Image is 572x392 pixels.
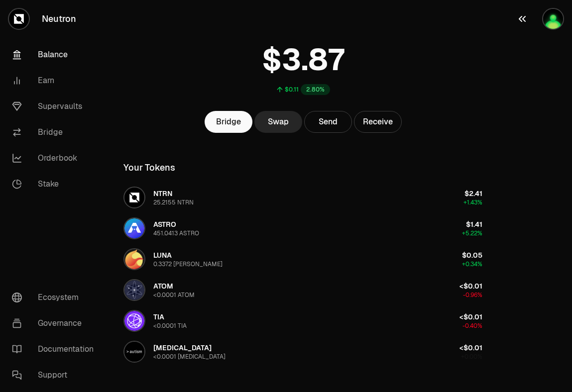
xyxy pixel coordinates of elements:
span: <$0.01 [459,282,482,291]
button: Receive [354,111,402,133]
div: <0.0001 TIA [153,322,187,330]
a: Earn [4,68,108,94]
a: Documentation [4,336,108,362]
img: LEDGER-PHIL [543,9,563,29]
button: ATOM LogoATOM<0.0001 ATOM<$0.01-0.96% [117,275,488,305]
span: -0.96% [463,291,482,299]
a: Supervaults [4,94,108,119]
span: $2.41 [464,189,482,198]
img: TIA Logo [124,311,144,331]
button: NTRN LogoNTRN25.2155 NTRN$2.41+1.43% [117,183,488,212]
button: Send [304,111,352,133]
span: LUNA [153,251,172,260]
button: TIA LogoTIA<0.0001 TIA<$0.01-0.40% [117,306,488,336]
a: Bridge [4,119,108,145]
a: Ecosystem [4,285,108,310]
a: Support [4,362,108,388]
span: +1.43% [463,198,482,206]
div: 0.3372 [PERSON_NAME] [153,260,223,268]
img: AUTISM Logo [124,342,144,362]
div: 2.80% [301,84,330,95]
span: $0.05 [462,251,482,260]
img: LUNA Logo [124,249,144,269]
span: TIA [153,312,164,321]
span: <$0.01 [459,343,482,352]
a: Stake [4,171,108,197]
div: $0.11 [285,86,299,94]
span: ATOM [153,282,173,291]
span: <$0.01 [459,312,482,321]
a: Bridge [205,111,252,133]
span: [MEDICAL_DATA] [153,343,212,352]
a: Governance [4,310,108,336]
span: +0.34% [462,260,482,268]
span: $1.41 [466,220,482,229]
button: ASTRO LogoASTRO451.0413 ASTRO$1.41+5.22% [117,213,488,243]
a: Orderbook [4,145,108,171]
button: LUNA LogoLUNA0.3372 [PERSON_NAME]$0.05+0.34% [117,244,488,274]
div: 451.0413 ASTRO [153,229,199,237]
img: ASTRO Logo [124,218,144,238]
div: 25.2155 NTRN [153,198,194,206]
a: Balance [4,42,108,68]
span: +5.22% [462,229,482,237]
div: <0.0001 ATOM [153,291,195,299]
img: ATOM Logo [124,280,144,300]
div: Your Tokens [123,161,175,175]
button: AUTISM Logo[MEDICAL_DATA]<0.0001 [MEDICAL_DATA]<$0.01+0.00% [117,337,488,367]
div: <0.0001 [MEDICAL_DATA] [153,353,226,361]
span: -0.40% [462,322,482,330]
img: NTRN Logo [124,188,144,207]
a: Swap [254,111,302,133]
span: +0.00% [461,353,482,361]
span: ASTRO [153,220,176,229]
span: NTRN [153,189,172,198]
